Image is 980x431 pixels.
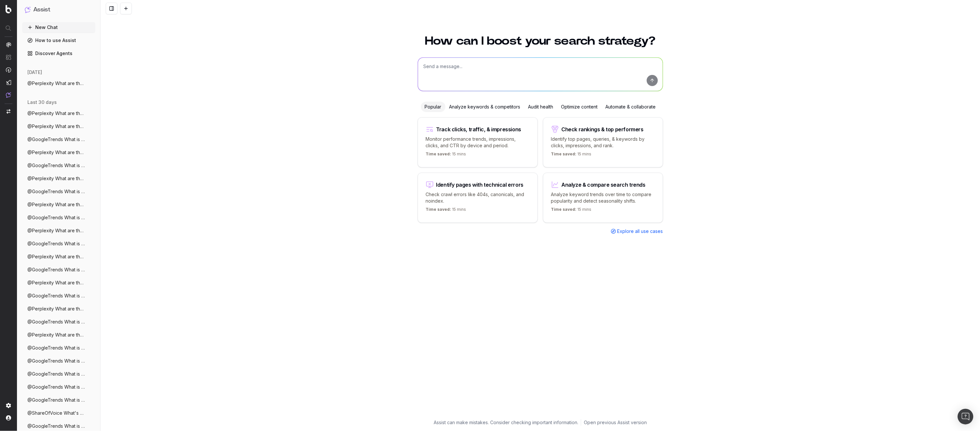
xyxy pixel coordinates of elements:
[22,343,95,353] button: @GoogleTrends What is currently trending
[426,207,451,212] span: Time saved:
[602,102,660,112] div: Automate & collaborate
[617,228,663,235] span: Explore all use cases
[6,67,11,73] img: Activation
[22,278,95,288] button: @Perplexity What are the trending topics
[426,151,451,156] span: Time saved:
[551,207,577,212] span: Time saved:
[33,5,50,14] h1: Assist
[27,266,85,273] span: @GoogleTrends What is currently trending
[22,251,95,262] button: @Perplexity What are the trending topics
[22,108,95,119] button: @Perplexity What are the trending topics
[27,110,85,117] span: @Perplexity What are the trending topics
[27,149,85,156] span: @Perplexity What are the trending topics
[27,293,85,299] span: @GoogleTrends What is currently trending
[436,182,524,187] div: Identify pages with technical errors
[27,384,85,390] span: @GoogleTrends What is currently trending
[27,345,85,351] span: @GoogleTrends What is currently trending
[22,199,95,210] button: @Perplexity What are the trending topics
[22,121,95,132] button: @Perplexity What are the trending topics
[27,332,85,338] span: @Perplexity What are the trending topics
[22,330,95,340] button: @Perplexity What are the trending topics
[22,134,95,145] button: @GoogleTrends What is currently trending
[22,160,95,171] button: @GoogleTrends What is currently trending
[25,7,31,13] img: Assist
[27,214,85,221] span: @GoogleTrends What is currently trending
[562,182,646,187] div: Analyze & compare search trends
[426,136,530,149] p: Monitor performance trends, impressions, clicks, and CTR by device and period.
[426,207,466,215] p: 15 mins
[22,395,95,405] button: @GoogleTrends What is currently trending
[426,191,530,204] p: Check crawl errors like 404s, canonicals, and noindex.
[611,228,663,235] a: Explore all use cases
[562,127,644,132] div: Check rankings & top performers
[22,78,95,89] button: @Perplexity What are the trending topics
[6,42,11,47] img: Analytics
[551,151,577,156] span: Time saved:
[22,304,95,314] button: @Perplexity What are the trending topics
[551,207,592,215] p: 15 mins
[22,265,95,275] button: @GoogleTrends What is currently trending
[436,127,521,132] div: Track clicks, traffic, & impressions
[445,102,524,112] div: Analyze keywords & competitors
[27,240,85,247] span: @GoogleTrends What is currently trending
[22,173,95,184] button: @Perplexity What are the trending topics
[22,291,95,301] button: @GoogleTrends What is currently trending
[27,280,85,286] span: @Perplexity What are the trending topics
[584,419,647,426] a: Open previous Assist version
[22,212,95,223] button: @GoogleTrends What is currently trending
[6,92,11,98] img: Assist
[6,80,11,85] img: Studio
[22,382,95,392] button: @GoogleTrends What is currently trending
[27,136,85,143] span: @GoogleTrends What is currently trending
[551,151,592,159] p: 15 mins
[6,403,11,408] img: Setting
[27,227,85,234] span: @Perplexity What are the trending topics
[426,151,466,159] p: 15 mins
[27,123,85,130] span: @Perplexity What are the trending topics
[27,358,85,364] span: @GoogleTrends What is currently trending
[22,225,95,236] button: @Perplexity What are the trending topics
[27,253,85,260] span: @Perplexity What are the trending topics
[22,369,95,379] button: @GoogleTrends What is currently trending
[958,409,973,424] div: Open Intercom Messenger
[27,188,85,195] span: @GoogleTrends What is currently trending
[434,419,578,426] p: Assist can make mistakes. Consider checking important information.
[551,136,655,149] p: Identify top pages, queries, & keywords by clicks, impressions, and rank.
[22,317,95,327] button: @GoogleTrends What is currently trending
[421,102,445,112] div: Popular
[22,35,95,46] a: How to use Assist
[557,102,602,112] div: Optimize content
[27,410,85,416] span: @ShareOfVoice What's our share of voice
[22,356,95,366] button: @GoogleTrends What is currently trending
[524,102,557,112] div: Audit health
[27,162,85,169] span: @GoogleTrends What is currently trending
[27,423,85,429] span: @GoogleTrends What is currently trending
[27,397,85,403] span: @GoogleTrends What is currently trending
[22,48,95,59] a: Discover Agents
[27,371,85,377] span: @GoogleTrends What is currently trending
[22,147,95,158] button: @Perplexity What are the trending topics
[25,5,93,14] button: Assist
[7,109,10,114] img: Switch project
[6,5,11,13] img: Botify logo
[22,238,95,249] button: @GoogleTrends What is currently trending
[27,306,85,312] span: @Perplexity What are the trending topics
[27,69,42,76] span: [DATE]
[418,35,663,47] h1: How can I boost your search strategy?
[6,54,11,60] img: Intelligence
[27,80,85,87] span: @Perplexity What are the trending topics
[27,99,57,106] span: last 30 days
[22,22,95,33] button: New Chat
[6,415,11,421] img: My account
[27,319,85,325] span: @GoogleTrends What is currently trending
[27,175,85,182] span: @Perplexity What are the trending topics
[22,186,95,197] button: @GoogleTrends What is currently trending
[27,201,85,208] span: @Perplexity What are the trending topics
[551,191,655,204] p: Analyze keyword trends over time to compare popularity and detect seasonality shifts.
[22,408,95,418] button: @ShareOfVoice What's our share of voice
